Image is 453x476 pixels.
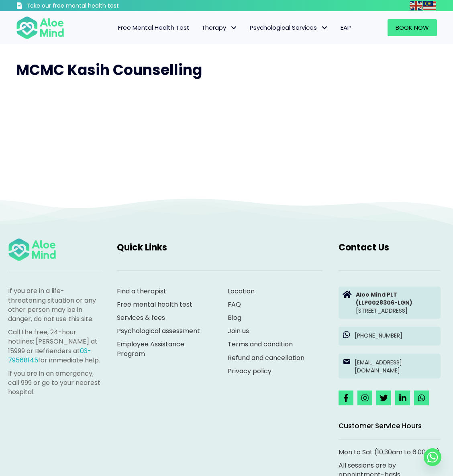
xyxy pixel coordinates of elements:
p: [PHONE_NUMBER] [355,332,436,340]
p: [EMAIL_ADDRESS][DOMAIN_NAME] [355,358,436,375]
a: Take our free mental health test [16,2,147,11]
img: en [410,1,422,10]
span: Free Mental Health Test [118,23,190,32]
a: Privacy policy [228,366,271,376]
span: Psychological Services [250,23,329,32]
a: English [410,1,423,10]
a: 03-79568145 [8,346,91,365]
a: [EMAIL_ADDRESS][DOMAIN_NAME] [339,354,440,379]
a: Whatsapp [424,448,441,466]
span: Contact Us [339,241,389,254]
p: [STREET_ADDRESS] [356,291,436,315]
a: TherapyTherapy: submenu [196,19,244,36]
p: Mon to Sat (10.30am to 6.00pm) [339,448,440,457]
span: Quick Links [117,241,167,254]
a: Psychological assessment [117,326,200,336]
a: Services & fees [117,313,165,322]
a: [PHONE_NUMBER] [339,327,440,345]
nav: Menu [72,19,357,36]
h3: Take our free mental health test [27,2,147,10]
a: Refund and cancellation [228,353,304,362]
strong: Aloe Mind PLT [356,291,397,299]
a: EAP [335,19,357,36]
iframe: Booking widget [16,97,437,157]
a: Location [228,287,255,296]
span: Therapy [202,23,238,32]
p: If you are in an emergency, call 999 or go to your nearest hospital. [8,369,101,397]
img: ms [423,1,436,10]
img: Aloe mind Logo [8,238,56,262]
a: FAQ [228,300,241,309]
p: Call the free, 24-hour hotlines: [PERSON_NAME] at 15999 or Befrienders at for immediate help. [8,328,101,365]
span: EAP [341,23,351,32]
h2: MCMC Kasih Counselling [16,60,437,80]
span: Therapy: submenu [228,22,240,34]
a: Blog [228,313,241,322]
a: Find a therapist [117,287,166,296]
a: Malay [423,1,437,10]
a: Free Mental Health Test [112,19,196,36]
span: Customer Service Hours [339,421,422,431]
a: Aloe Mind PLT(LLP0028306-LGN)[STREET_ADDRESS] [339,287,440,319]
p: If you are in a life-threatening situation or any other person may be in danger, do not use this ... [8,286,101,323]
a: Employee Assistance Program [117,340,184,358]
a: Psychological ServicesPsychological Services: submenu [244,19,335,36]
a: Book Now [388,19,437,36]
img: Aloe mind Logo [16,16,64,40]
span: Book Now [396,23,429,32]
strong: (LLP0028306-LGN) [356,299,412,307]
a: Terms and condition [228,340,293,349]
a: Free mental health test [117,300,192,309]
span: Psychological Services: submenu [319,22,331,34]
a: Join us [228,326,249,336]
